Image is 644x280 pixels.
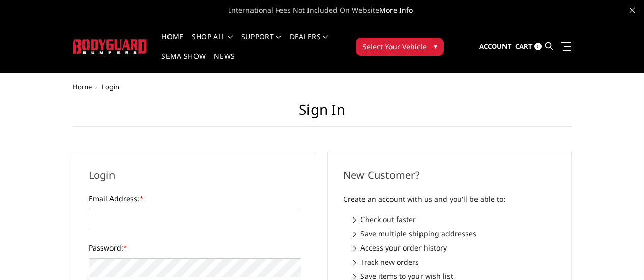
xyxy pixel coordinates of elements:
[343,168,556,183] h2: New Customer?
[515,42,533,51] span: Cart
[89,193,301,204] label: Email Address:
[290,33,328,53] a: Dealers
[434,41,437,51] span: ▾
[353,228,556,239] li: Save multiple shipping addresses
[479,42,512,51] span: Account
[241,33,282,53] a: Support
[73,82,92,91] a: Home
[89,168,301,183] h2: Login
[479,33,512,60] a: Account
[353,257,556,267] li: Track new orders
[73,101,572,127] h1: Sign in
[353,214,556,225] li: Check out faster
[379,5,413,15] a: More Info
[534,43,542,50] span: 0
[362,41,427,52] span: Select Your Vehicle
[161,53,206,73] a: SEMA Show
[515,33,542,60] a: Cart 0
[192,33,233,53] a: shop all
[161,33,183,53] a: Home
[214,53,235,73] a: News
[102,82,119,91] span: Login
[73,39,148,54] img: BODYGUARD BUMPERS
[356,38,444,56] button: Select Your Vehicle
[353,242,556,253] li: Access your order history
[89,242,301,253] label: Password:
[343,193,556,205] p: Create an account with us and you'll be able to:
